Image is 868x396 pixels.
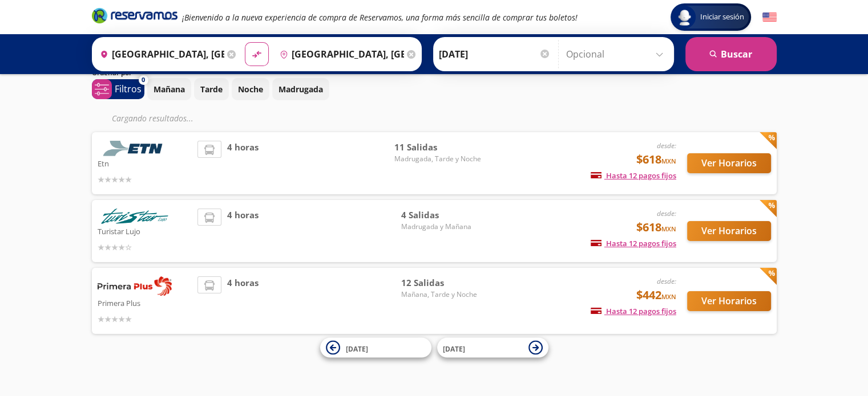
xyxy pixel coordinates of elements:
[687,291,771,311] button: Ver Horarios
[346,344,368,353] span: [DATE]
[272,78,329,100] button: Madrugada
[142,75,145,85] span: 0
[657,276,676,286] em: desde:
[591,238,676,248] span: Hasta 12 pagos fijos
[92,7,177,27] a: Brand Logo
[92,7,177,24] i: Brand Logo
[115,82,142,96] p: Filtros
[154,83,185,95] p: Mañana
[112,113,193,124] em: Cargando resultados ...
[591,306,676,316] span: Hasta 12 pagos fijos
[401,289,481,300] span: Mañana, Tarde y Noche
[238,83,263,95] p: Noche
[443,344,465,353] span: [DATE]
[566,40,668,68] input: Opcional
[661,224,676,233] small: MXN
[278,83,323,95] p: Madrugada
[227,276,259,325] span: 4 horas
[636,287,676,304] span: $442
[95,40,224,68] input: Buscar Origen
[685,37,777,71] button: Buscar
[98,156,192,170] p: Etn
[661,157,676,165] small: MXN
[275,40,404,68] input: Buscar Destino
[232,78,269,100] button: Noche
[227,209,259,254] span: 4 horas
[657,141,676,150] em: desde:
[320,338,431,358] button: [DATE]
[762,10,777,25] button: English
[200,83,223,95] p: Tarde
[687,153,771,173] button: Ver Horarios
[147,78,191,100] button: Mañana
[98,276,172,296] img: Primera Plus
[98,296,192,309] p: Primera Plus
[591,170,676,181] span: Hasta 12 pagos fijos
[657,209,676,218] em: desde:
[636,219,676,236] span: $618
[182,12,578,23] em: ¡Bienvenido a la nueva experiencia de compra de Reservamos, una forma más sencilla de comprar tus...
[636,151,676,168] span: $618
[401,276,481,289] span: 12 Salidas
[227,141,259,186] span: 4 horas
[401,209,481,222] span: 4 Salidas
[194,78,229,100] button: Tarde
[696,11,749,23] span: Iniciar sesión
[437,338,548,358] button: [DATE]
[687,221,771,241] button: Ver Horarios
[92,79,144,99] button: 0Filtros
[394,154,481,164] span: Madrugada, Tarde y Noche
[394,141,481,154] span: 11 Salidas
[401,222,481,232] span: Madrugada y Mañana
[439,40,551,68] input: Elegir Fecha
[661,292,676,301] small: MXN
[98,209,172,224] img: Turistar Lujo
[98,141,172,156] img: Etn
[98,224,192,238] p: Turistar Lujo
